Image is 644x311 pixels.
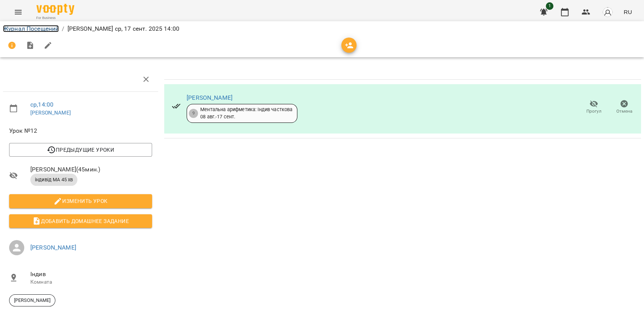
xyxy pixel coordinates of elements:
[15,196,146,206] span: Изменить урок
[579,97,609,118] button: Прогул
[200,106,292,120] div: Ментальна арифметика: Індив часткова 08 авг. - 17 сент.
[9,214,152,228] button: Добавить домашнее задание
[9,3,27,21] button: Menu
[609,97,639,118] button: Отмена
[30,244,76,251] a: [PERSON_NAME]
[3,25,59,32] a: Журнал Посещений
[586,108,602,115] span: Прогул
[9,294,55,306] div: [PERSON_NAME]
[30,176,77,183] span: індивід МА 45 хв
[9,143,152,157] button: Предыдущие уроки
[546,2,553,10] span: 1
[9,297,55,304] span: [PERSON_NAME]
[9,194,152,208] button: Изменить урок
[30,270,152,279] span: Індив
[620,5,635,19] button: RU
[602,7,613,17] img: avatar_s.png
[187,94,232,101] a: [PERSON_NAME]
[68,24,179,33] p: [PERSON_NAME] ср, 17 сент. 2025 14:00
[15,217,146,226] span: Добавить домашнее задание
[3,24,641,33] nav: breadcrumb
[36,4,74,15] img: Voopty Logo
[189,109,198,118] div: 9
[30,110,71,116] a: [PERSON_NAME]
[30,101,53,108] a: ср , 14:00
[9,126,152,135] span: Урок №12
[15,145,146,154] span: Предыдущие уроки
[30,278,152,286] p: Комната
[36,16,74,20] span: For Business
[616,108,632,115] span: Отмена
[62,24,64,33] li: /
[624,8,632,16] span: RU
[30,165,152,174] span: [PERSON_NAME] ( 45 мин. )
